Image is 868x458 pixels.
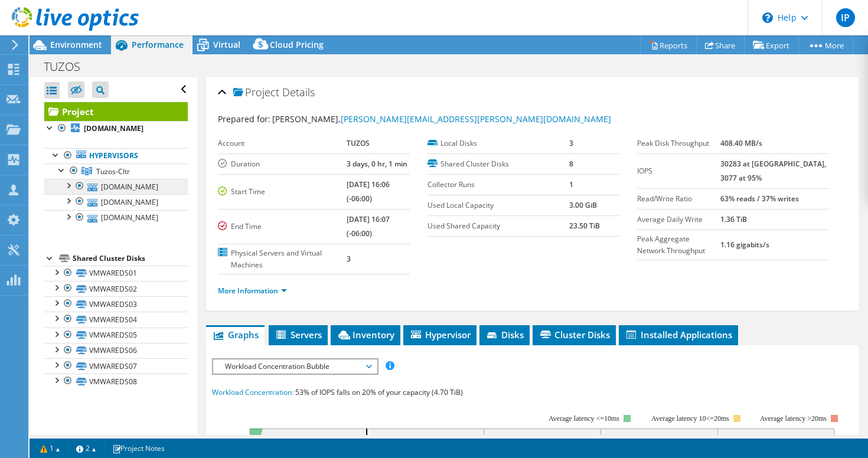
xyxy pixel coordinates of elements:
b: 63% reads / 37% writes [720,194,799,204]
a: VMWAREDS04 [44,312,188,327]
label: Physical Servers and Virtual Machines [218,247,347,271]
b: [DOMAIN_NAME] [84,123,143,133]
span: Cloud Pricing [270,39,324,50]
a: [DOMAIN_NAME] [44,210,188,225]
a: VMWAREDS05 [44,328,188,343]
b: 23.50 TiB [569,221,600,231]
label: Duration [218,158,347,170]
b: [DATE] 16:06 (-06:00) [347,179,390,204]
label: Read/Write Ratio [637,193,720,205]
a: Export [744,36,799,54]
h1: TUZOS [38,60,99,73]
span: Inventory [337,329,394,341]
label: Account [218,138,347,149]
a: More [798,36,853,54]
span: Workload Concentration: [212,387,293,397]
label: Average Daily Write [637,214,720,225]
span: Virtual [213,39,240,50]
a: VMWAREDS07 [44,358,188,374]
span: [PERSON_NAME], [272,113,611,125]
a: 1 [32,441,68,456]
b: 408.40 MB/s [720,138,762,148]
label: Collector Runs [428,179,569,191]
a: Hypervisors [44,148,188,163]
b: 3 days, 0 hr, 1 min [347,159,407,169]
a: More Information [218,286,287,296]
tspan: Average latency <=10ms [549,414,619,423]
svg: \n [762,12,773,23]
label: Shared Cluster Disks [428,158,569,170]
b: 3.00 GiB [569,200,597,210]
div: Shared Cluster Disks [73,251,188,266]
label: Used Local Capacity [428,199,569,211]
span: Performance [132,39,184,50]
label: Start Time [218,186,347,198]
a: [PERSON_NAME][EMAIL_ADDRESS][PERSON_NAME][DOMAIN_NAME] [341,113,611,125]
b: 3 [347,254,351,264]
span: Installed Applications [625,329,732,341]
a: Share [696,36,745,54]
label: Prepared for: [218,113,270,125]
span: Workload Concentration Bubble [219,359,371,374]
b: 1 [569,179,573,189]
a: VMWAREDS06 [44,343,188,358]
a: Project Notes [104,441,173,456]
a: [DOMAIN_NAME] [44,179,188,194]
a: Project [44,102,188,121]
label: Local Disks [428,138,569,149]
text: 20% [373,434,387,444]
b: 3 [569,138,573,148]
span: Disks [485,329,524,341]
b: TUZOS [347,138,370,148]
span: Project [233,87,279,99]
a: VMWAREDS02 [44,281,188,296]
span: IP [836,8,855,27]
a: VMWAREDS01 [44,266,188,281]
a: VMWAREDS08 [44,374,188,389]
label: Peak Disk Throughput [637,138,720,149]
label: IOPS [637,165,720,177]
a: 2 [68,441,105,456]
span: Details [282,85,315,99]
a: Tuzos-Cltr [44,163,188,179]
b: 30283 at [GEOGRAPHIC_DATA], 3077 at 95% [720,159,826,183]
label: End Time [218,221,347,233]
label: Used Shared Capacity [428,220,569,232]
span: Tuzos-Cltr [96,166,130,176]
b: 8 [569,159,573,169]
span: Graphs [212,329,259,341]
span: Hypervisor [409,329,471,341]
span: Servers [275,329,322,341]
span: 53% of IOPS falls on 20% of your capacity (4.70 TiB) [295,387,463,397]
span: Cluster Disks [539,329,610,341]
a: VMWAREDS03 [44,296,188,312]
b: [DATE] 16:07 (-06:00) [347,214,390,238]
a: [DOMAIN_NAME] [44,194,188,210]
span: Environment [50,39,102,50]
text: Average latency >20ms [760,414,827,423]
label: Peak Aggregate Network Throughput [637,233,720,257]
a: Reports [640,36,697,54]
b: 1.36 TiB [720,214,747,224]
b: 1.16 gigabits/s [720,240,769,250]
a: [DOMAIN_NAME] [44,121,188,136]
tspan: Average latency 10<=20ms [651,414,729,423]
